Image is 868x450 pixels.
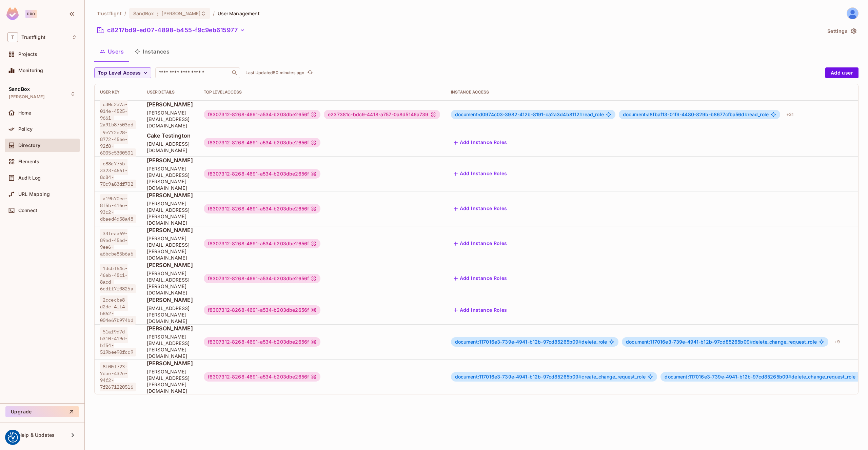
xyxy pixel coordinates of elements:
[147,333,193,359] span: [PERSON_NAME][EMAIL_ADDRESS][PERSON_NAME][DOMAIN_NAME]
[204,239,320,248] div: f8307312-8268-4691-a534-b203dbe2656f
[204,110,320,119] div: f8307312-8268-4691-a534-b203dbe2656f
[147,89,193,95] div: User Details
[161,10,201,17] span: [PERSON_NAME]
[451,203,510,214] button: Add Instance Roles
[847,8,858,19] img: James Duncan
[6,7,19,20] img: SReyMgAAAABJRU5ErkJggg==
[94,43,129,60] button: Users
[579,111,583,117] span: #
[451,305,510,315] button: Add Instance Roles
[25,10,37,18] div: Pro
[100,128,136,157] span: 9e772e28-8772-45ee-92f8-6005c5300501
[8,432,18,443] img: Revisit consent button
[133,10,154,17] span: SandBox
[825,67,859,78] button: Add user
[204,204,320,213] div: f8307312-8268-4691-a534-b203dbe2656f
[9,86,30,92] span: SandBox
[451,137,510,148] button: Add Instance Roles
[304,69,314,77] span: Click to refresh data
[147,360,193,367] span: [PERSON_NAME]
[578,374,581,380] span: #
[157,11,159,16] span: :
[623,112,769,117] span: read_role
[204,305,320,315] div: f8307312-8268-4691-a534-b203dbe2656f
[147,305,193,324] span: [EMAIL_ADDRESS][PERSON_NAME][DOMAIN_NAME]
[18,191,50,197] span: URL Mapping
[100,100,136,129] span: c30c2a7a-014e-4525-9661-2a91b87503ed
[100,194,136,223] span: a19b70ec-8f5b-416e-93c2-dbaed4d58a48
[455,339,607,345] span: delete_role
[100,264,136,293] span: 1dcbf54c-46ab-48c1-8acd-6cdff7f0825a
[578,339,581,345] span: #
[626,339,753,345] span: document:117016e3-739e-4941-b12b-97cd85265b09
[18,143,40,148] span: Directory
[832,336,843,347] div: + 9
[665,374,855,380] span: delete_change_request_role
[784,109,796,120] div: + 31
[147,157,193,164] span: [PERSON_NAME]
[18,68,43,73] span: Monitoring
[204,89,440,95] div: Top Level Access
[18,208,37,213] span: Connect
[147,109,193,129] span: [PERSON_NAME][EMAIL_ADDRESS][DOMAIN_NAME]
[94,25,248,36] button: c8217bd9-ed07-4898-b455-f9c9eb615977
[147,235,193,261] span: [PERSON_NAME][EMAIL_ADDRESS][PERSON_NAME][DOMAIN_NAME]
[97,10,122,17] span: the active workspace
[100,229,136,258] span: 33feaa69-89ad-45ad-9ee6-a6bcbe85b6a6
[213,10,215,17] li: /
[665,374,791,380] span: document:117016e3-739e-4941-b12b-97cd85265b09
[455,112,604,117] span: read_role
[455,339,582,345] span: document:117016e3-739e-4941-b12b-97cd85265b09
[788,374,791,380] span: #
[129,43,175,60] button: Instances
[307,69,313,76] span: refresh
[94,67,151,78] button: Top Level Access
[100,327,136,356] span: 51af9d7d-b310-419d-bf54-519bee90fcc9
[451,238,510,249] button: Add Instance Roles
[124,10,126,17] li: /
[306,69,314,77] button: refresh
[204,169,320,179] div: f8307312-8268-4691-a534-b203dbe2656f
[100,295,136,325] span: 2ccecbe8-d2dc-4ff4-b862-004e67b974bd
[147,132,193,139] span: Cake Testington
[100,89,136,95] div: User Key
[204,372,320,382] div: f8307312-8268-4691-a534-b203dbe2656f
[626,339,817,345] span: delete_change_request_role
[451,168,510,179] button: Add Instance Roles
[147,296,193,304] span: [PERSON_NAME]
[100,159,136,188] span: c88e775b-3323-466f-8c84-70c9a83df702
[18,126,33,132] span: Policy
[455,111,583,117] span: document:d0974c03-3982-412b-8191-ca2a3d4b8112
[98,69,141,77] span: Top Level Access
[8,432,18,443] button: Consent Preferences
[147,226,193,234] span: [PERSON_NAME]
[18,159,39,164] span: Elements
[18,432,55,438] span: Help & Updates
[324,110,440,119] div: e237381c-bdc9-4418-a757-0a8d5146a739
[21,35,45,40] span: Workspace: Trustflight
[7,32,18,42] span: T
[147,200,193,226] span: [PERSON_NAME][EMAIL_ADDRESS][PERSON_NAME][DOMAIN_NAME]
[623,111,748,117] span: document:a8fbaf13-01f9-4480-829b-b8677cfba56d
[147,368,193,394] span: [PERSON_NAME][EMAIL_ADDRESS][PERSON_NAME][DOMAIN_NAME]
[100,362,136,391] span: 8f00f723-7dae-432e-94f2-7f2671220516
[204,337,320,347] div: f8307312-8268-4691-a534-b203dbe2656f
[455,374,646,380] span: create_change_request_role
[245,70,304,76] p: Last Updated 50 minutes ago
[18,110,32,116] span: Home
[455,374,582,380] span: document:117016e3-739e-4941-b12b-97cd85265b09
[218,10,260,17] span: User Management
[9,94,45,100] span: [PERSON_NAME]
[451,273,510,284] button: Add Instance Roles
[147,325,193,332] span: [PERSON_NAME]
[5,406,79,417] button: Upgrade
[147,270,193,296] span: [PERSON_NAME][EMAIL_ADDRESS][PERSON_NAME][DOMAIN_NAME]
[147,141,193,154] span: [EMAIL_ADDRESS][DOMAIN_NAME]
[147,261,193,269] span: [PERSON_NAME]
[18,175,41,181] span: Audit Log
[18,52,37,57] span: Projects
[147,101,193,108] span: [PERSON_NAME]
[825,26,859,37] button: Settings
[147,191,193,199] span: [PERSON_NAME]
[750,339,753,345] span: #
